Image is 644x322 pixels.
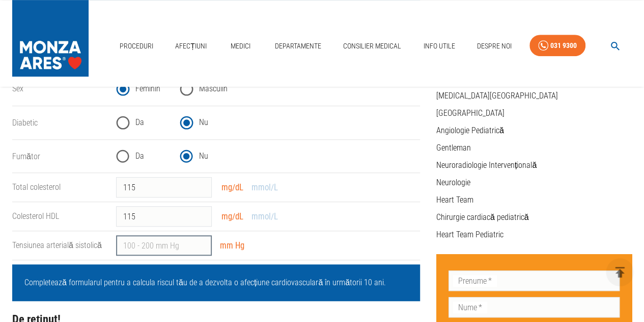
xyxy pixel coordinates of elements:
div: gender [116,77,419,102]
a: Afecțiuni [171,36,211,57]
span: Da [135,116,144,129]
a: 031 9300 [529,35,585,57]
p: Completează formularul pentru a calcula riscul tău de a dezvolta o afecțiune cardiovasculară în u... [24,277,408,289]
a: Neurologie [436,178,470,187]
a: Proceduri [116,36,157,57]
a: Angiologie Pediatrică [436,126,504,135]
input: 100 - 200 mm Hg [116,235,212,256]
span: Nu [199,116,208,129]
a: Heart Team [436,195,473,205]
button: delete [606,258,634,286]
label: Total colesterol [12,182,61,192]
span: Feminin [135,83,160,95]
span: Nu [199,150,208,162]
label: Sex [12,84,23,93]
div: diabetes [116,110,419,135]
div: 031 9300 [550,39,577,52]
button: mmol/L [248,180,281,195]
a: [MEDICAL_DATA][GEOGRAPHIC_DATA] [436,91,558,101]
input: 0 - 60 mg/dL [116,206,212,227]
input: 150 - 200 mg/dL [116,177,212,197]
a: Heart Team Pediatric [436,230,503,239]
a: Info Utile [419,36,459,57]
legend: Diabetic [12,117,108,129]
a: Neuroradiologie Intervențională [436,160,537,170]
a: Consilier Medical [339,36,405,57]
label: Tensiunea arterială sistolică [12,240,102,250]
a: [GEOGRAPHIC_DATA] [436,108,505,118]
a: Medici [225,36,257,57]
div: smoking [116,144,419,169]
span: Da [135,150,144,162]
a: Gentleman [436,143,471,153]
label: Colesterol HDL [12,211,59,221]
span: Masculin [199,83,228,95]
a: Chirurgie cardiacă pediatrică [436,212,529,222]
button: mmol/L [248,209,281,224]
a: Despre Noi [473,36,516,57]
a: Departamente [271,36,325,57]
legend: Fumător [12,151,108,162]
